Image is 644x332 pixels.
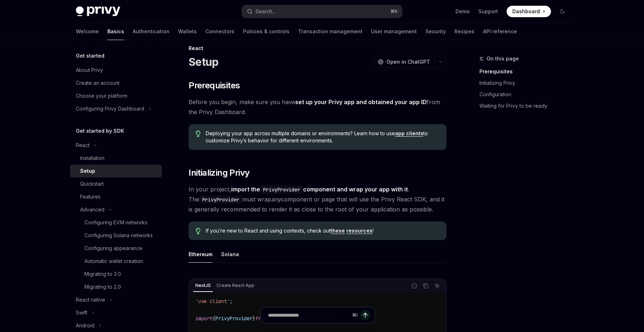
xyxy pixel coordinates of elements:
a: Configuring EVM networks [70,216,162,229]
div: React native [76,296,105,304]
a: Choose your platform [70,89,162,102]
a: Installation [70,152,162,165]
a: Security [425,23,446,40]
a: About Privy [70,64,162,77]
svg: Tip [196,131,201,137]
h1: Setup [189,55,218,68]
div: Features [80,192,101,201]
button: Toggle React native section [70,293,162,306]
button: Toggle React section [70,139,162,152]
span: 'use client' [195,298,230,304]
a: Waiting for Privy to be ready [479,100,574,112]
div: Installation [80,154,104,162]
span: Prerequisites [189,80,240,91]
a: Demo [455,8,470,15]
div: Quickstart [80,180,104,188]
a: set up your Privy app and obtained your app ID [295,98,427,106]
div: Configuring EVM networks [84,218,147,227]
span: Deploying your app across multiple domains or environments? Learn how to use to customize Privy’s... [206,130,439,144]
a: Basics [107,23,124,40]
strong: import the component and wrap your app with it [231,186,408,193]
a: Policies & controls [243,23,289,40]
a: Support [478,8,498,15]
div: React [76,141,89,150]
a: Authentication [133,23,170,40]
svg: Tip [196,228,201,234]
a: Quickstart [70,177,162,190]
button: Toggle Advanced section [70,203,162,216]
span: ; [230,298,233,304]
div: Advanced [80,205,104,214]
a: User management [371,23,417,40]
div: Configuring appearance [84,244,142,253]
div: Automatic wallet creation [84,257,143,265]
h5: Get started [76,52,104,60]
a: Configuring appearance [70,242,162,255]
button: Toggle Android section [70,319,162,332]
button: Toggle Configuring Privy Dashboard section [70,102,162,115]
a: Initializing Privy [479,77,574,89]
span: Open in ChatGPT [386,58,430,65]
a: Create an account [70,77,162,89]
a: Dashboard [507,6,551,17]
div: Solana [221,246,239,263]
button: Report incorrect code [410,281,419,290]
div: Create an account [76,79,119,87]
em: any [271,196,281,203]
button: Ask AI [433,281,442,290]
a: API reference [483,23,517,40]
code: PrivyProvider [199,196,242,204]
div: Swift [76,308,87,317]
a: Wallets [178,23,197,40]
div: About Privy [76,66,103,74]
div: Configuring Privy Dashboard [76,104,144,113]
a: Migrating to 3.0 [70,268,162,280]
div: Android [76,321,94,330]
a: Connectors [205,23,234,40]
button: Open search [242,5,402,18]
a: Configuration [479,89,574,100]
button: Open in ChatGPT [373,56,434,68]
a: resources [346,228,372,234]
a: Automatic wallet creation [70,255,162,268]
button: Toggle dark mode [557,6,568,17]
div: Configuring Solana networks [84,231,153,240]
img: dark logo [76,6,120,16]
span: On this page [487,54,519,63]
a: Welcome [76,23,99,40]
span: Before you begin, make sure you have from the Privy Dashboard. [189,97,447,117]
a: Transaction management [298,23,362,40]
div: Migrating to 2.0 [84,283,121,291]
div: NextJS [193,281,213,290]
a: app clients [395,130,423,137]
a: Migrating to 2.0 [70,280,162,293]
div: Setup [80,167,95,175]
a: Setup [70,165,162,177]
div: React [189,45,447,52]
span: If you’re new to React and using contexts, check out ! [206,227,439,234]
div: Search... [255,7,275,16]
div: Migrating to 3.0 [84,270,121,278]
div: Choose your platform [76,92,127,100]
div: Create React App [214,281,257,290]
button: Copy the contents from the code block [421,281,430,290]
div: Ethereum [189,246,213,263]
a: these [331,228,345,234]
h5: Get started by SDK [76,127,124,135]
a: Configuring Solana networks [70,229,162,242]
span: Dashboard [512,8,540,15]
button: Toggle Swift section [70,306,162,319]
span: In your project, . The must wrap component or page that will use the Privy React SDK, and it is g... [189,184,447,214]
a: Features [70,190,162,203]
input: Ask a question... [268,307,349,323]
a: Recipes [454,23,474,40]
span: ⌘ K [390,9,398,14]
a: Prerequisites [479,66,574,77]
span: Initializing Privy [189,167,249,179]
code: PrivyProvider [260,186,303,194]
button: Send message [360,310,370,320]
